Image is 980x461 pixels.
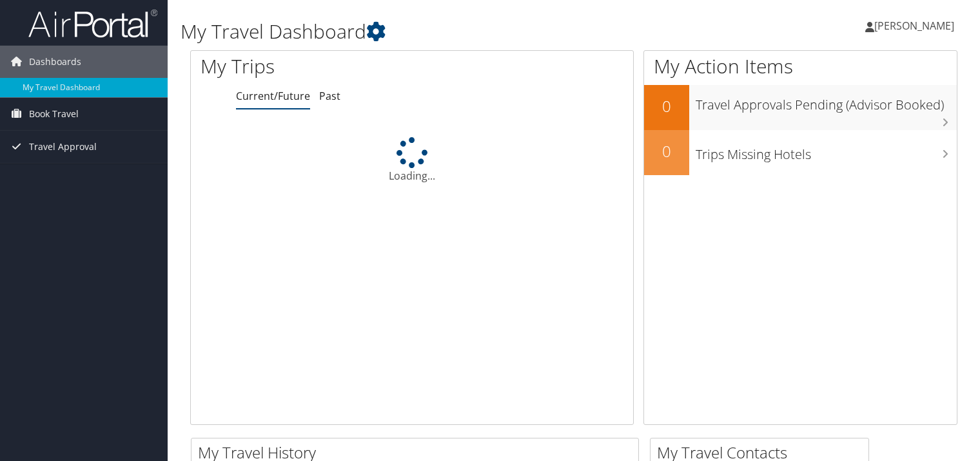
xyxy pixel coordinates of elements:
h3: Trips Missing Hotels [696,139,957,164]
h1: My Trips [201,53,439,80]
h1: My Action Items [644,53,957,80]
a: [PERSON_NAME] [865,6,967,45]
a: 0Travel Approvals Pending (Advisor Booked) [644,85,957,130]
h1: My Travel Dashboard [181,18,705,45]
h2: 0 [644,95,689,117]
span: Travel Approval [29,131,97,163]
div: Loading... [191,137,633,183]
span: [PERSON_NAME] [874,19,954,33]
span: Book Travel [29,98,79,130]
a: Current/Future [236,89,310,103]
h3: Travel Approvals Pending (Advisor Booked) [696,89,957,114]
span: Dashboards [29,46,81,78]
img: airportal-logo.png [28,8,157,39]
a: Past [319,89,340,103]
a: 0Trips Missing Hotels [644,130,957,175]
h2: 0 [644,140,689,162]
